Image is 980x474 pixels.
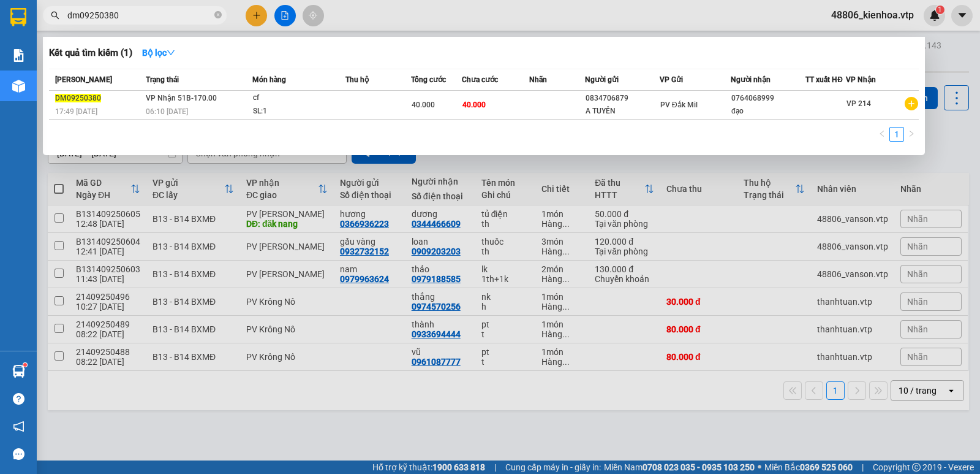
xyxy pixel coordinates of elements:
[875,127,889,142] li: Previous Page
[13,393,24,405] span: question-circle
[345,75,369,84] span: Thu hộ
[878,130,886,137] span: left
[904,127,919,142] li: Next Page
[889,127,904,142] li: 1
[586,92,659,105] div: 0834706879
[905,97,918,110] span: plus-circle
[660,101,698,109] span: PV Đắk Mil
[13,421,24,432] span: notification
[214,10,222,21] span: close-circle
[529,75,547,84] span: Nhãn
[13,448,24,460] span: message
[23,363,27,367] sup: 1
[731,105,805,118] div: đạo
[55,107,97,116] span: 17:49 [DATE]
[10,8,26,26] img: logo-vxr
[462,101,486,109] span: 40.000
[49,47,132,59] h3: Kết quả tìm kiếm ( 1 )
[660,75,683,84] span: VP Gửi
[55,94,101,102] span: DM09250380
[146,75,179,84] span: Trạng thái
[142,48,175,58] strong: Bộ lọc
[731,75,771,84] span: Người nhận
[12,80,25,93] img: warehouse-icon
[51,11,59,20] span: search
[214,11,222,18] span: close-circle
[411,75,446,84] span: Tổng cước
[731,92,805,105] div: 0764068999
[55,75,112,84] span: [PERSON_NAME]
[412,101,435,109] span: 40.000
[875,127,889,142] button: left
[146,94,217,102] span: VP Nhận 51B-170.00
[253,91,345,105] div: cf
[253,105,345,118] div: SL: 1
[132,43,185,63] button: Bộ lọcdown
[805,75,843,84] span: TT xuất HĐ
[12,49,25,62] img: solution-icon
[462,75,498,84] span: Chưa cước
[585,75,619,84] span: Người gửi
[586,105,659,118] div: A TUYẾN
[908,130,915,137] span: right
[12,365,25,378] img: warehouse-icon
[846,99,871,108] span: VP 214
[167,48,175,57] span: down
[890,128,903,141] a: 1
[146,107,188,116] span: 06:10 [DATE]
[904,127,919,142] button: right
[67,9,212,22] input: Tìm tên, số ĐT hoặc mã đơn
[846,75,876,84] span: VP Nhận
[252,75,286,84] span: Món hàng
